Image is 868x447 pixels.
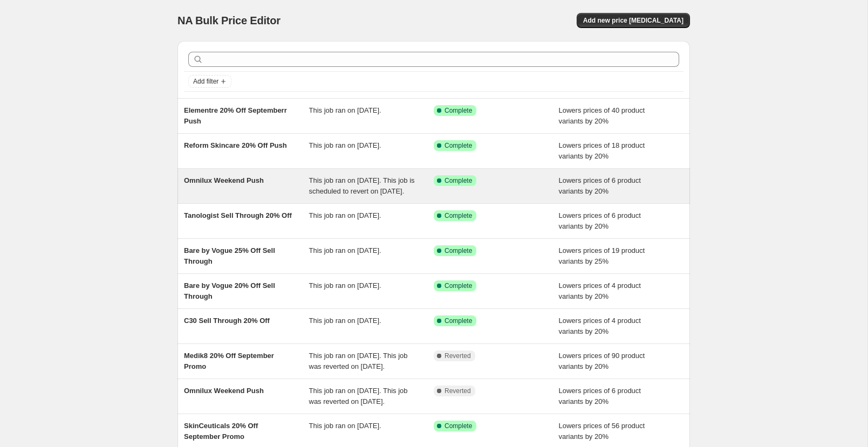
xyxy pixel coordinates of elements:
[559,176,641,195] span: Lowers prices of 6 product variants by 20%
[445,176,472,185] span: Complete
[309,422,381,430] span: This job ran on [DATE].
[309,176,415,195] span: This job ran on [DATE]. This job is scheduled to revert on [DATE].
[577,13,690,28] button: Add new price [MEDICAL_DATA]
[193,77,218,86] span: Add filter
[309,211,381,219] span: This job ran on [DATE].
[559,317,641,335] span: Lowers prices of 4 product variants by 20%
[184,317,270,325] span: C30 Sell Through 20% Off
[184,387,264,395] span: Omnilux Weekend Push
[583,16,684,25] span: Add new price [MEDICAL_DATA]
[184,422,258,441] span: SkinCeuticals 20% Off September Promo
[177,15,281,26] span: NA Bulk Price Editor
[184,141,287,149] span: Reform Skincare 20% Off Push
[445,422,472,430] span: Complete
[184,106,287,125] span: Elementre 20% Off Septemberr Push
[559,246,645,265] span: Lowers prices of 19 product variants by 25%
[445,281,472,290] span: Complete
[559,352,645,370] span: Lowers prices of 90 product variants by 20%
[309,141,381,149] span: This job ran on [DATE].
[445,387,471,395] span: Reverted
[559,281,641,300] span: Lowers prices of 4 product variants by 20%
[184,281,275,300] span: Bare by Vogue 20% Off Sell Through
[559,422,645,441] span: Lowers prices of 56 product variants by 20%
[445,317,472,325] span: Complete
[559,141,645,160] span: Lowers prices of 18 product variants by 20%
[309,317,381,325] span: This job ran on [DATE].
[309,352,408,370] span: This job ran on [DATE]. This job was reverted on [DATE].
[559,211,641,230] span: Lowers prices of 6 product variants by 20%
[445,106,472,115] span: Complete
[184,176,264,184] span: Omnilux Weekend Push
[445,141,472,150] span: Complete
[184,352,274,370] span: Medik8 20% Off September Promo
[309,387,408,405] span: This job ran on [DATE]. This job was reverted on [DATE].
[445,352,471,360] span: Reverted
[559,387,641,405] span: Lowers prices of 6 product variants by 20%
[309,106,381,114] span: This job ran on [DATE].
[445,246,472,255] span: Complete
[445,211,472,220] span: Complete
[309,281,381,290] span: This job ran on [DATE].
[188,75,231,88] button: Add filter
[309,246,381,255] span: This job ran on [DATE].
[559,106,645,125] span: Lowers prices of 40 product variants by 20%
[184,246,275,265] span: Bare by Vogue 25% Off Sell Through
[184,211,292,219] span: Tanologist Sell Through 20% Off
